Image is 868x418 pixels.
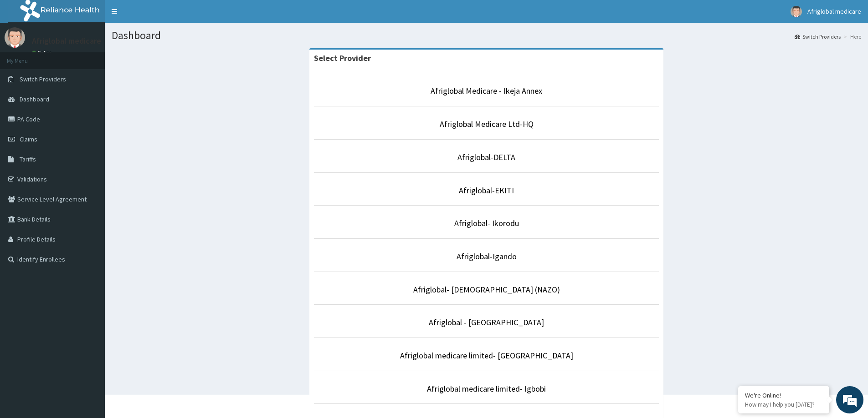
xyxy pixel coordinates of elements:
span: Tariffs [20,155,36,163]
a: Afriglobal-Igando [457,251,517,262]
a: Afriglobal-EKITI [459,185,514,196]
a: Afriglobal medicare limited- Igbobi [427,383,546,394]
img: User Image [5,27,25,48]
span: Afriglobal medicare [807,7,861,15]
p: How may I help you today? [745,401,822,408]
strong: Select Provider [314,53,371,63]
span: Switch Providers [20,75,66,83]
span: Dashboard [20,95,49,103]
a: Afriglobal Medicare Ltd-HQ [440,119,534,129]
p: Afriglobal medicare [32,37,101,45]
a: Afriglobal - [GEOGRAPHIC_DATA] [429,317,544,327]
img: User Image [791,6,802,17]
a: Afriglobal- Ikorodu [454,218,519,228]
h1: Dashboard [112,30,861,41]
a: Afriglobal-DELTA [457,152,515,162]
a: Afriglobal medicare limited- [GEOGRAPHIC_DATA] [400,350,573,361]
span: Claims [20,135,37,143]
li: Here [842,33,861,40]
a: Afriglobal Medicare - Ikeja Annex [431,86,542,96]
a: Online [32,50,54,56]
div: We're Online! [745,391,822,399]
a: Afriglobal- [DEMOGRAPHIC_DATA] (NAZO) [413,284,560,295]
a: Switch Providers [795,33,841,40]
